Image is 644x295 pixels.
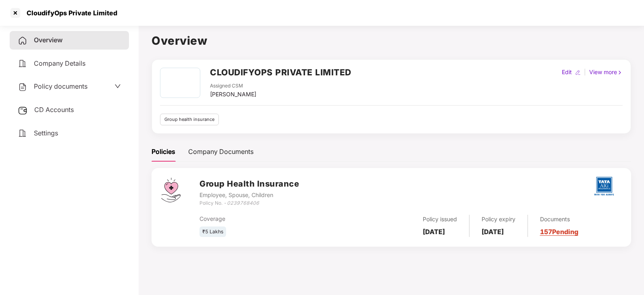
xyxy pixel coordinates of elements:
[227,200,259,206] i: 0239768406
[18,36,27,46] img: svg+xml;base64,PHN2ZyB4bWxucz0iaHR0cDovL3d3dy53My5vcmcvMjAwMC9zdmciIHdpZHRoPSIyNCIgaGVpZ2h0PSIyNC...
[588,68,624,77] div: View more
[210,66,351,79] h2: CLOUDIFYOPS PRIVATE LIMITED
[199,226,226,237] div: ₹5 Lakhs
[210,90,256,99] div: [PERSON_NAME]
[18,106,28,115] img: svg+xml;base64,PHN2ZyB3aWR0aD0iMjUiIGhlaWdodD0iMjQiIHZpZXdCb3g9IjAgMCAyNSAyNCIgZmlsbD0ibm9uZSIgeG...
[114,83,121,89] span: down
[152,32,631,50] h1: Overview
[188,147,253,157] div: Company Documents
[590,172,618,200] img: tatag.png
[34,59,85,67] span: Company Details
[423,228,445,236] b: [DATE]
[582,68,588,77] div: |
[575,70,581,75] img: editIcon
[34,82,87,90] span: Policy documents
[199,199,299,207] div: Policy No. -
[199,191,299,199] div: Employee, Spouse, Children
[18,129,27,138] img: svg+xml;base64,PHN2ZyB4bWxucz0iaHR0cDovL3d3dy53My5vcmcvMjAwMC9zdmciIHdpZHRoPSIyNCIgaGVpZ2h0PSIyNC...
[160,114,219,125] div: Group health insurance
[34,36,62,44] span: Overview
[18,82,27,92] img: svg+xml;base64,PHN2ZyB4bWxucz0iaHR0cDovL3d3dy53My5vcmcvMjAwMC9zdmciIHdpZHRoPSIyNCIgaGVpZ2h0PSIyNC...
[199,178,299,190] h3: Group Health Insurance
[617,70,623,75] img: rightIcon
[540,228,578,236] a: 157 Pending
[22,9,117,17] div: CloudifyOps Private Limited
[152,147,175,157] div: Policies
[423,215,457,224] div: Policy issued
[210,82,256,90] div: Assigned CSM
[161,178,181,202] img: svg+xml;base64,PHN2ZyB4bWxucz0iaHR0cDovL3d3dy53My5vcmcvMjAwMC9zdmciIHdpZHRoPSI0Ny43MTQiIGhlaWdodD...
[34,129,58,137] span: Settings
[482,215,515,224] div: Policy expiry
[540,215,578,224] div: Documents
[560,68,573,77] div: Edit
[482,228,504,236] b: [DATE]
[199,214,340,223] div: Coverage
[34,106,74,114] span: CD Accounts
[18,59,27,69] img: svg+xml;base64,PHN2ZyB4bWxucz0iaHR0cDovL3d3dy53My5vcmcvMjAwMC9zdmciIHdpZHRoPSIyNCIgaGVpZ2h0PSIyNC...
